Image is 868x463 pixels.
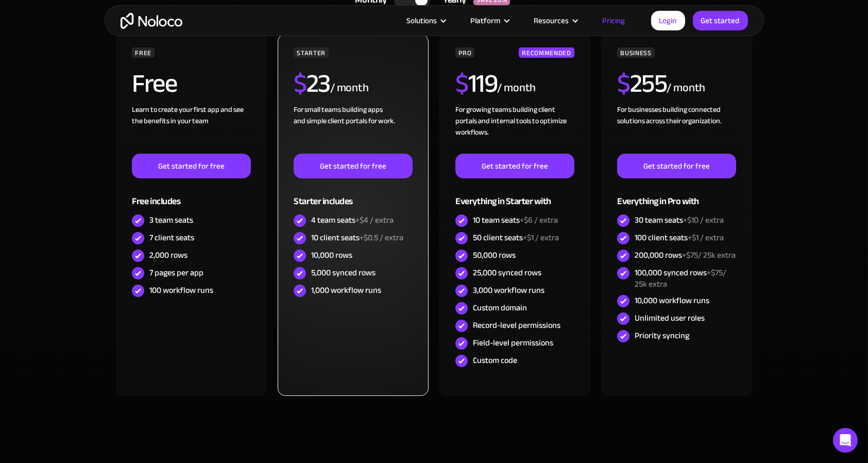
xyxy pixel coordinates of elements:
div: For small teams building apps and simple client portals for work. ‍ [294,104,412,154]
span: +$1 / extra [688,230,724,245]
div: Platform [458,14,521,27]
div: Resources [534,14,569,27]
div: 50 client seats [473,232,559,243]
div: Learn to create your first app and see the benefits in your team ‍ [132,104,250,154]
div: 5,000 synced rows [311,267,376,278]
div: STARTER [294,47,328,58]
div: 4 team seats [311,214,394,226]
div: FREE [132,47,155,58]
div: Resources [521,14,590,27]
div: 7 pages per app [149,267,203,278]
div: Everything in Pro with [617,178,736,212]
span: +$4 / extra [355,212,394,228]
a: Get started for free [455,154,574,178]
div: 10,000 rows [311,250,352,261]
div: 30 team seats [635,214,724,226]
span: +$6 / extra [520,212,558,228]
h2: 255 [617,71,667,96]
div: 100 workflow runs [149,285,213,296]
div: / month [667,80,705,96]
span: $ [294,59,307,108]
div: PRO [455,47,474,58]
div: 1,000 workflow runs [311,285,381,296]
span: +$10 / extra [683,212,724,228]
div: 100 client seats [635,232,724,243]
h2: Free [132,71,177,96]
div: 50,000 rows [473,250,516,261]
div: / month [330,80,369,96]
div: 10 client seats [311,232,403,243]
span: +$75/ 25k extra [682,247,736,263]
div: Platform [471,14,501,27]
div: 3,000 workflow runs [473,285,544,296]
div: Solutions [394,14,458,27]
span: +$1 / extra [523,230,559,245]
div: Everything in Starter with [455,178,574,212]
a: Get started for free [132,154,250,178]
div: Priority syncing [635,330,689,341]
a: Pricing [590,14,638,27]
div: Solutions [407,14,437,27]
div: Custom domain [473,302,527,313]
div: 3 team seats [149,214,193,226]
a: Login [651,11,685,30]
div: 2,000 rows [149,250,188,261]
a: Get started for free [617,154,736,178]
div: Field-level permissions [473,337,553,349]
div: 200,000 rows [635,250,736,261]
span: +$0.5 / extra [360,230,403,245]
a: home [121,13,182,29]
div: BUSINESS [617,47,654,58]
div: RECOMMENDED [519,47,574,58]
h2: 119 [455,71,497,96]
div: Open Intercom Messenger [833,428,858,453]
a: Get started for free [294,154,412,178]
div: 25,000 synced rows [473,267,541,278]
div: 10 team seats [473,214,558,226]
div: 100,000 synced rows [635,267,736,290]
span: +$75/ 25k extra [635,265,726,292]
div: Record-level permissions [473,320,560,331]
div: 10,000 workflow runs [635,295,709,306]
div: Free includes [132,178,250,212]
span: $ [617,59,630,108]
span: $ [455,59,468,108]
div: For growing teams building client portals and internal tools to optimize workflows. [455,104,574,154]
div: 7 client seats [149,232,194,243]
div: / month [497,80,536,96]
div: For businesses building connected solutions across their organization. ‍ [617,104,736,154]
div: Custom code [473,355,517,366]
div: Starter includes [294,178,412,212]
h2: 23 [294,71,330,96]
div: Unlimited user roles [635,312,705,324]
a: Get started [693,11,748,30]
